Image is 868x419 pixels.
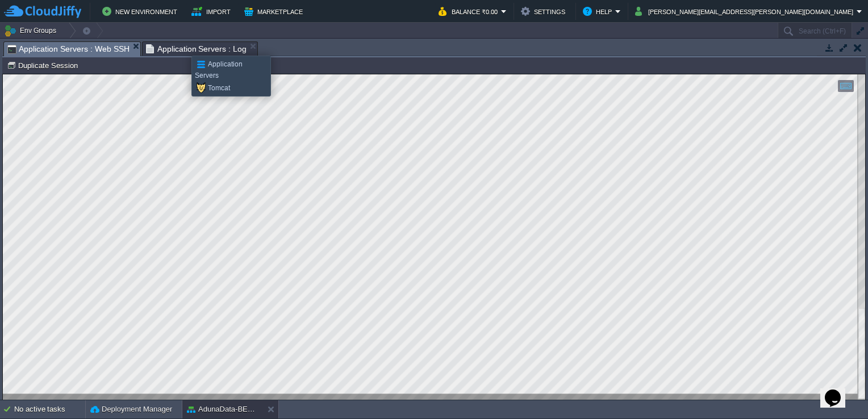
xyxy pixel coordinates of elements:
button: New Environment [102,5,181,18]
button: Duplicate Session [7,60,81,70]
button: Settings [521,5,569,18]
button: AdunaData-BE_Prod [187,404,258,415]
div: Application Servers [195,58,268,82]
button: Import [191,5,234,18]
div: Tomcat [195,82,268,94]
span: Application Servers : Web SSH [7,42,130,56]
button: Marketplace [244,5,306,18]
button: Env Groups [4,23,60,39]
button: [PERSON_NAME][EMAIL_ADDRESS][PERSON_NAME][DOMAIN_NAME] [635,5,857,18]
button: Balance ₹0.00 [439,5,501,18]
div: No active tasks [14,400,85,418]
img: CloudJiffy [4,5,81,19]
iframe: chat widget [820,374,857,408]
button: Deployment Manager [90,404,172,415]
button: Help [583,5,615,18]
span: Application Servers : Log [146,42,247,56]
